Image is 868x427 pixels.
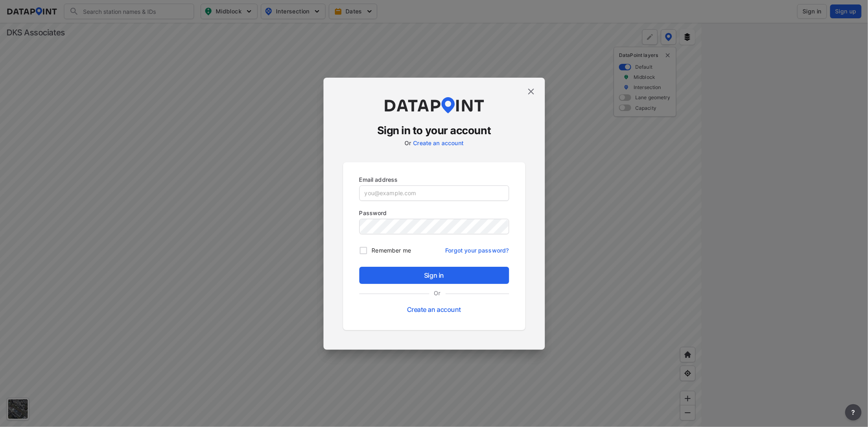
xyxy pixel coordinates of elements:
[850,407,857,417] span: ?
[360,186,509,200] input: you@example.com
[445,242,509,255] a: Forgot your password?
[383,97,485,113] img: dataPointLogo.9353c09d.svg
[359,267,509,284] button: Sign in
[359,209,509,217] p: Password
[366,270,503,280] span: Sign in
[845,404,861,420] button: more
[343,123,525,138] h3: Sign in to your account
[429,289,446,297] label: Or
[359,175,509,184] p: Email address
[526,87,536,96] img: close.efbf2170.svg
[413,139,464,146] a: Create an account
[404,139,411,146] label: Or
[407,305,461,314] a: Create an account
[372,246,411,255] span: Remember me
